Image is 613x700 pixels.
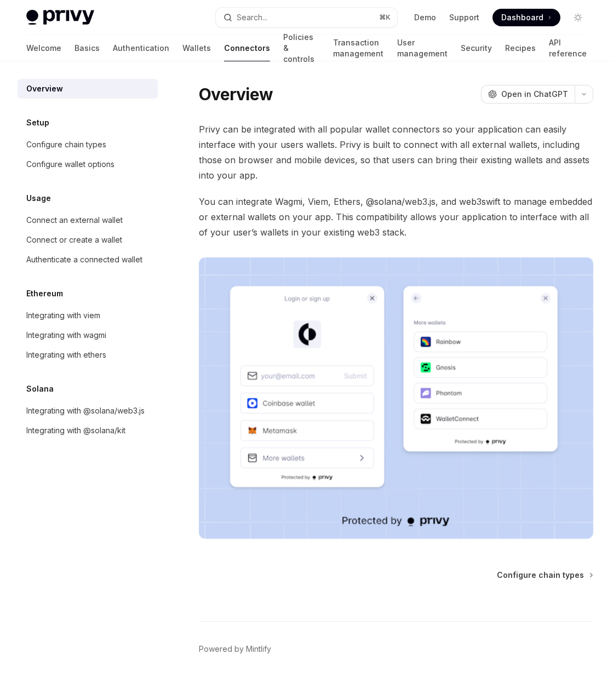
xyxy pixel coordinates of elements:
[505,35,536,61] a: Recipes
[18,135,158,154] a: Configure chain types
[449,12,479,23] a: Support
[199,257,593,539] img: Connectors3
[497,570,584,581] span: Configure chain types
[18,79,158,99] a: Overview
[18,325,158,345] a: Integrating with wagmi
[26,404,145,417] div: Integrating with @solana/web3.js
[414,12,436,23] a: Demo
[26,35,61,61] a: Welcome
[18,421,158,440] a: Integrating with @solana/kit
[182,35,211,61] a: Wallets
[75,35,100,61] a: Basics
[492,9,560,26] a: Dashboard
[113,35,169,61] a: Authentication
[397,35,448,61] a: User management
[26,424,125,437] div: Integrating with @solana/kit
[237,11,267,24] div: Search...
[26,116,49,129] h5: Setup
[26,287,63,300] h5: Ethereum
[18,401,158,421] a: Integrating with @solana/web3.js
[26,82,63,95] div: Overview
[26,138,106,151] div: Configure chain types
[199,644,271,655] a: Powered by Mintlify
[26,253,142,266] div: Authenticate a connected wallet
[18,306,158,325] a: Integrating with viem
[461,35,492,61] a: Security
[199,122,593,183] span: Privy can be integrated with all popular wallet connectors so your application can easily interfa...
[26,192,51,205] h5: Usage
[481,85,575,104] button: Open in ChatGPT
[501,12,543,23] span: Dashboard
[26,214,123,227] div: Connect an external wallet
[501,89,568,100] span: Open in ChatGPT
[199,84,273,104] h1: Overview
[224,35,270,61] a: Connectors
[26,233,122,246] div: Connect or create a wallet
[216,8,397,27] button: Open search
[549,35,587,61] a: API reference
[18,210,158,230] a: Connect an external wallet
[569,9,587,26] button: Toggle dark mode
[18,250,158,269] a: Authenticate a connected wallet
[379,13,391,22] span: ⌘ K
[18,230,158,250] a: Connect or create a wallet
[26,329,106,342] div: Integrating with wagmi
[199,194,593,240] span: You can integrate Wagmi, Viem, Ethers, @solana/web3.js, and web3swift to manage embedded or exter...
[26,158,114,171] div: Configure wallet options
[26,348,106,362] div: Integrating with ethers
[18,345,158,365] a: Integrating with ethers
[497,570,592,581] a: Configure chain types
[333,35,384,61] a: Transaction management
[26,10,94,25] img: light logo
[26,309,100,322] div: Integrating with viem
[18,154,158,174] a: Configure wallet options
[26,382,54,395] h5: Solana
[283,35,320,61] a: Policies & controls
